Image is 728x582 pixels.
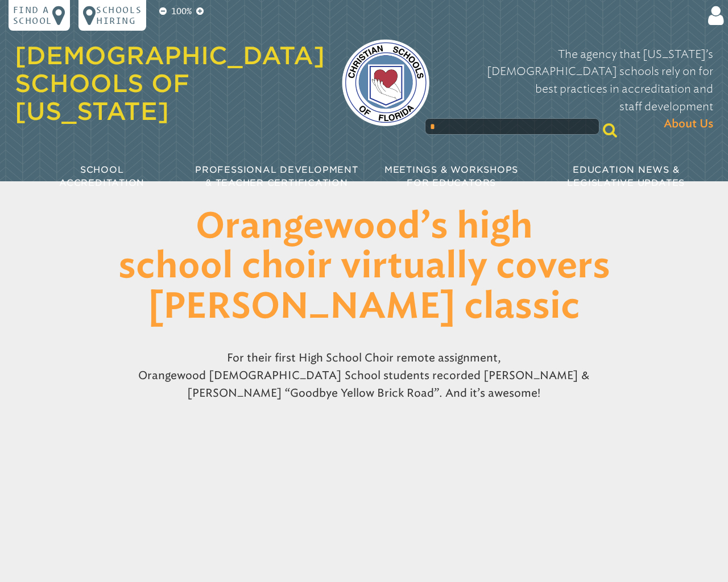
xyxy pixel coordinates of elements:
[135,345,593,406] p: For their first High School Choir remote assignment, Orangewood [DEMOGRAPHIC_DATA] School student...
[195,164,358,188] span: Professional Development & Teacher Certification
[567,164,685,188] span: Education News & Legislative Updates
[169,5,194,18] p: 100%
[59,164,144,188] span: School Accreditation
[84,207,645,328] h1: Orangewood’s high school choir virtually covers [PERSON_NAME] classic
[664,116,713,134] span: About Us
[384,164,518,188] span: Meetings & Workshops for Educators
[96,5,142,26] p: Schools Hiring
[13,5,52,26] p: Find a school
[15,41,325,125] a: [DEMOGRAPHIC_DATA] Schools of [US_STATE]
[447,46,714,134] p: The agency that [US_STATE]’s [DEMOGRAPHIC_DATA] schools rely on for best practices in accreditati...
[342,39,429,127] img: csf-logo-web-colors.png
